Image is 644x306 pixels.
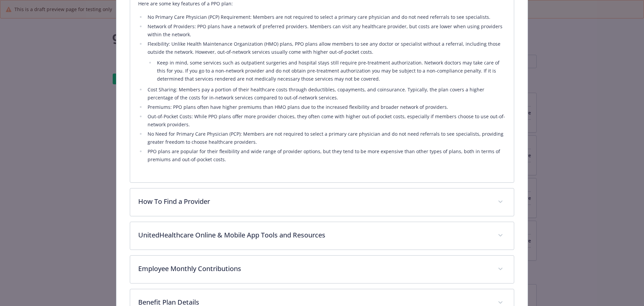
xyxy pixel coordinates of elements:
[146,103,506,111] li: Premiums: PPO plans often have higher premiums than HMO plans due to the increased flexibility an...
[146,130,506,146] li: No Need for Primary Care Physician (PCP): Members are not required to select a primary care physi...
[155,59,506,83] li: Keep in mind, some services such as outpatient surgeries and hospital stays still require pre-tre...
[130,188,514,216] div: How To Find a Provider
[130,256,514,283] div: Employee Monthly Contributions
[130,222,514,250] div: UnitedHealthcare Online & Mobile App Tools and Resources
[138,230,490,240] p: UnitedHealthcare Online & Mobile App Tools and Resources
[146,13,506,21] li: No Primary Care Physician (PCP) Requirement: Members are not required to select a primary care ph...
[146,113,506,129] li: Out-of-Pocket Costs: While PPO plans offer more provider choices, they often come with higher out...
[138,196,490,207] p: How To Find a Provider
[146,40,506,83] li: Flexibility: Unlike Health Maintenance Organization (HMO) plans, PPO plans allow members to see a...
[146,147,506,164] li: PPO plans are popular for their flexibility and wide range of provider options, but they tend to ...
[146,23,506,39] li: Network of Providers: PPO plans have a network of preferred providers. Members can visit any heal...
[146,86,506,102] li: Cost Sharing: Members pay a portion of their healthcare costs through deductibles, copayments, an...
[138,264,490,274] p: Employee Monthly Contributions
